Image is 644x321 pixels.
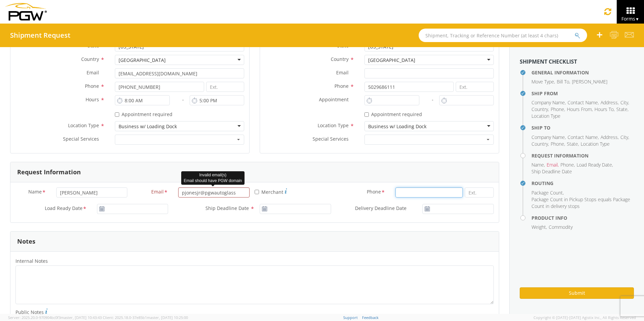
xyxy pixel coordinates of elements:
span: Location Type [532,113,560,119]
span: Package Count in Pickup Stops equals Package Count in delivery stops [532,196,630,209]
a: Feedback [362,315,379,320]
span: Special Services [313,136,349,142]
span: State [616,106,627,112]
span: Email [336,69,349,76]
span: City [620,99,628,106]
span: Country [331,56,349,62]
li: , [560,162,575,168]
button: Submit [520,287,634,299]
span: Company Name [532,134,565,140]
span: Contact Name [568,134,598,140]
span: Phone [85,83,99,89]
li: , [532,141,549,147]
span: City [620,134,628,140]
span: Address [601,134,618,140]
li: , [532,106,549,113]
span: - [432,96,433,103]
span: Hours [86,96,99,103]
input: Shipment, Tracking or Reference Number (at least 4 chars) [419,29,587,42]
span: Name [28,188,42,196]
h4: Ship From [532,91,634,96]
span: Load Ready Date [577,162,612,168]
span: Delivery Deadline Date [355,205,407,211]
span: State [567,141,578,147]
span: Weight [532,224,546,230]
span: Country [81,56,99,62]
span: Phone [551,106,564,112]
span: master, [DATE] 10:25:00 [147,315,188,320]
li: , [601,134,619,141]
div: Business w/ Loading Dock [119,123,177,130]
span: Commodity [549,224,573,230]
span: Public Notes [15,309,44,315]
span: ▼ [635,16,639,22]
h4: Product Info [532,215,634,220]
h4: Ship To [532,125,634,130]
span: Ship Deadline Date [205,205,249,211]
li: , [568,99,599,106]
span: Move Type [532,78,554,85]
a: Support [343,315,358,320]
li: , [551,106,565,113]
div: Business w/ Loading Dock [368,123,426,130]
li: , [532,162,545,168]
span: Special Services [63,136,99,142]
li: , [547,162,559,168]
h4: Request Information [532,153,634,158]
span: - [182,96,184,103]
span: Phone [560,162,574,168]
span: Location Type [581,141,610,147]
span: Appointment [319,96,349,103]
span: Email [151,188,164,196]
span: Company Name [532,99,565,106]
input: Merchant [255,190,259,194]
li: , [620,99,629,106]
div: [GEOGRAPHIC_DATA] [119,57,166,64]
li: , [594,106,615,113]
input: Appointment required [115,112,119,117]
label: Appointment required [364,110,423,118]
label: Appointment required [115,110,174,118]
img: pgw-form-logo-1aaa8060b1cc70fad034.png [5,3,47,21]
span: Package Count [532,189,563,196]
li: , [601,99,619,106]
span: Bill To [557,78,569,85]
span: master, [DATE] 10:43:43 [61,315,102,320]
span: Location Type [68,122,99,129]
h3: Notes [17,238,35,245]
span: Hours To [594,106,614,112]
span: Internal Notes [15,258,48,264]
input: Ext. [206,82,244,92]
h3: Request Information [17,169,81,176]
span: Address [601,99,618,106]
li: , [532,224,547,230]
input: Ext. [465,187,494,198]
span: Country [532,141,548,147]
li: , [568,134,599,141]
li: , [551,141,565,147]
span: Email [87,69,99,76]
span: Name [532,162,544,168]
span: [PERSON_NAME] [572,78,607,85]
div: Invalid email(s) Email should have PGW domain [181,171,245,185]
strong: Shipment Checklist [520,58,577,65]
span: Server: 2025.20.0-970904bc0f3 [8,315,102,320]
input: Appointment required [364,112,369,117]
span: Hours From [567,106,592,112]
li: , [532,189,564,196]
li: , [532,99,566,106]
h4: Routing [532,181,634,186]
li: , [577,162,613,168]
li: , [532,78,555,85]
h4: General Information [532,70,634,75]
span: Contact Name [568,99,598,106]
span: Phone [551,141,564,147]
li: , [616,106,629,113]
span: Forms [621,15,639,22]
li: , [567,106,593,113]
span: Ship Deadline Date [532,168,572,175]
h4: Shipment Request [10,32,70,39]
li: , [620,134,629,141]
span: Location Type [318,122,349,129]
label: Merchant [255,187,287,195]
